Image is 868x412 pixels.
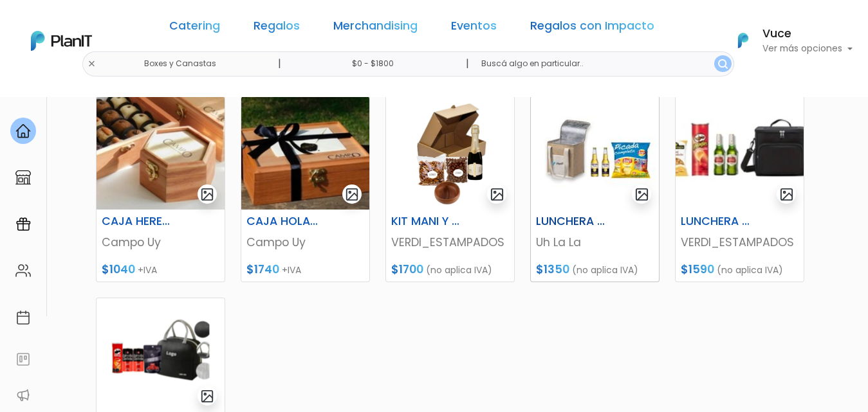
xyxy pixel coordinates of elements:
img: gallery-light [200,389,215,404]
img: thumb_Captura_de_pantalla_2025-09-09_101044.png [97,298,225,411]
h6: Vuce [762,28,853,40]
span: $1700 [391,262,423,277]
img: gallery-light [634,187,649,202]
img: thumb_B5069BE2-F4D7-4801-A181-DF9E184C69A6.jpeg [676,96,804,210]
img: gallery-light [779,187,794,202]
h6: LUNCHERA + PICADA [673,215,762,228]
a: gallery-light CAJA HOLANDO Campo Uy $1740 +IVA [241,96,370,282]
img: thumb_Dise%C3%B1o_sin_t%C3%ADtulo_-_2024-11-19T125509.198.png [386,96,514,210]
span: $1590 [681,262,714,277]
p: | [466,56,469,71]
a: gallery-light LUNCHERA + PICADA Uh La La $1350 (no aplica IVA) [530,96,660,282]
span: $1040 [102,262,135,277]
img: feedback-78b5a0c8f98aac82b08bfc38622c3050aee476f2c9584af64705fc4e61158814.svg [15,352,31,367]
p: Campo Uy [102,234,219,251]
img: thumb_C843F85B-81AD-4E98-913E-C4BCC45CF65E.jpeg [97,96,225,210]
img: close-6986928ebcb1d6c9903e3b54e860dbc4d054630f23adef3a32610726dff6a82b.svg [88,60,96,68]
img: campaigns-02234683943229c281be62815700db0a1741e53638e28bf9629b52c665b00959.svg [15,217,31,232]
div: ¿Necesitás ayuda? [66,12,185,37]
img: calendar-87d922413cdce8b2cf7b7f5f62616a5cf9e4887200fb71536465627b3292af00.svg [15,310,31,325]
img: thumb_BASF.jpg [531,96,659,210]
img: people-662611757002400ad9ed0e3c099ab2801c6687ba6c219adb57efc949bc21e19d.svg [15,263,31,278]
img: partners-52edf745621dab592f3b2c58e3bca9d71375a7ef29c3b500c9f145b62cc070d4.svg [15,388,31,403]
p: | [278,56,281,71]
a: gallery-light KIT MANI Y NUECES VERDI_ESTAMPADOS $1700 (no aplica IVA) [385,96,515,282]
span: +IVA [282,264,301,276]
button: PlanIt Logo Vuce Ver más opciones [721,24,853,57]
img: thumb_626621DF-9800-4C60-9846-0AC50DD9F74D.jpeg [241,96,369,210]
a: gallery-light LUNCHERA + PICADA VERDI_ESTAMPADOS $1590 (no aplica IVA) [675,96,804,282]
h6: CAJA HEREFORD [94,215,183,228]
a: Catering [169,21,220,36]
p: Uh La La [536,234,654,251]
p: VERDI_ESTAMPADOS [681,234,799,251]
img: PlanIt Logo [31,31,92,51]
img: home-e721727adea9d79c4d83392d1f703f7f8bce08238fde08b1acbfd93340b81755.svg [15,123,31,139]
h6: CAJA HOLANDO [239,215,328,228]
span: $1740 [246,262,279,277]
p: Ver más opciones [762,44,853,53]
a: Regalos con Impacto [530,21,654,36]
a: Eventos [451,21,497,36]
img: gallery-light [200,187,215,202]
span: $1350 [536,262,569,277]
img: gallery-light [345,187,360,202]
a: Merchandising [333,21,418,36]
span: (no aplica IVA) [717,264,783,276]
h6: KIT MANI Y NUECES [383,215,472,228]
p: VERDI_ESTAMPADOS [391,234,509,251]
p: Campo Uy [246,234,364,251]
img: search_button-432b6d5273f82d61273b3651a40e1bd1b912527efae98b1b7a1b2c0702e16a8d.svg [718,59,728,69]
img: marketplace-4ceaa7011d94191e9ded77b95e3339b90024bf715f7c57f8cf31f2d8c509eaba.svg [15,170,31,185]
h6: LUNCHERA + PICADA [528,215,617,228]
a: Regalos [254,21,300,36]
img: gallery-light [490,187,504,202]
span: +IVA [138,264,157,276]
input: Buscá algo en particular.. [471,51,734,76]
span: (no aplica IVA) [572,264,638,276]
img: PlanIt Logo [729,26,757,55]
a: gallery-light CAJA HEREFORD Campo Uy $1040 +IVA [96,96,225,282]
span: (no aplica IVA) [426,264,492,276]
